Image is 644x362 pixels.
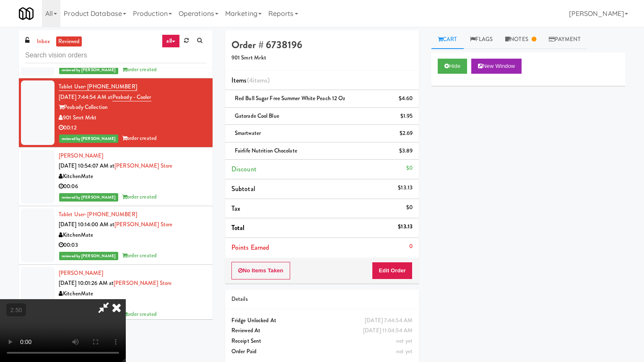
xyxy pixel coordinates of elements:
[19,6,34,21] img: Micromart
[247,75,270,85] span: (4 )
[114,162,172,170] a: [PERSON_NAME] Store
[231,164,257,174] span: Discount
[235,129,261,137] span: Smartwater
[400,128,413,139] div: $2.69
[363,326,413,336] div: [DATE] 11:04:54 AM
[59,269,103,277] a: [PERSON_NAME]
[231,294,413,305] div: Details
[59,289,206,299] div: KitchenMate
[231,223,245,233] span: Total
[231,262,290,279] button: No Items Taken
[85,210,137,218] span: · [PHONE_NUMBER]
[231,75,270,85] span: Items
[398,222,413,232] div: $13.13
[162,34,179,48] a: all
[464,30,499,49] a: Flags
[122,251,157,259] span: order created
[471,59,522,74] button: New Window
[122,310,157,318] span: order created
[122,134,157,142] span: order created
[396,337,413,345] span: not yet
[59,66,118,74] span: reviewed by [PERSON_NAME]
[59,181,206,192] div: 00:06
[406,202,413,213] div: $0
[59,113,206,123] div: 901 Smrt Mrkt
[59,162,114,170] span: [DATE] 10:54:07 AM at
[25,48,206,63] input: Search vision orders
[59,134,118,143] span: reviewed by [PERSON_NAME]
[59,240,206,251] div: 00:03
[231,39,413,50] h4: Order # 6738196
[35,36,52,47] a: inbox
[19,265,213,323] li: [PERSON_NAME][DATE] 10:01:26 AM at[PERSON_NAME] StoreKitchenMate00:04reviewed by [PERSON_NAME]ord...
[59,220,114,228] span: [DATE] 10:14:00 AM at
[499,30,543,49] a: Notes
[406,163,413,173] div: $0
[399,93,413,104] div: $4.60
[59,193,118,202] span: reviewed by [PERSON_NAME]
[235,112,279,120] span: Gatorade Cool Blue
[59,83,137,91] a: Tablet User· [PHONE_NUMBER]
[398,183,413,193] div: $13.13
[231,55,413,61] h5: 901 Smrt Mrkt
[400,111,413,122] div: $1.95
[122,193,157,201] span: order created
[59,152,103,160] a: [PERSON_NAME]
[114,279,171,287] a: [PERSON_NAME] Store
[231,204,240,213] span: Tax
[59,102,206,113] div: Peabody Collection
[59,93,112,101] span: [DATE] 7:44:54 AM at
[399,146,413,156] div: $3.89
[231,346,413,357] div: Order Paid
[372,262,413,279] button: Edit Order
[112,93,151,101] a: Peabody - Cooler
[396,347,413,355] span: not yet
[431,30,464,49] a: Cart
[59,279,114,287] span: [DATE] 10:01:26 AM at
[543,30,587,49] a: Payment
[231,326,413,336] div: Reviewed At
[19,206,213,265] li: Tablet User· [PHONE_NUMBER][DATE] 10:14:00 AM at[PERSON_NAME] StoreKitchenMate00:03reviewed by [P...
[231,243,269,252] span: Points Earned
[365,315,413,326] div: [DATE] 7:44:54 AM
[231,336,413,346] div: Receipt Sent
[59,299,206,309] div: 00:04
[235,147,297,155] span: Fairlife Nutrition Chocolate
[438,59,467,74] button: Hide
[235,94,345,102] span: Red Bull Sugar Free Summer White Peach 12 oz
[59,230,206,240] div: KitchenMate
[59,171,206,182] div: KitchenMate
[59,252,118,260] span: reviewed by [PERSON_NAME]
[56,36,82,47] a: reviewed
[19,78,213,147] li: Tablet User· [PHONE_NUMBER][DATE] 7:44:54 AM atPeabody - CoolerPeabody Collection901 Smrt Mrkt00:...
[231,184,255,194] span: Subtotal
[122,65,157,73] span: order created
[59,123,206,133] div: 00:12
[253,75,268,85] ng-pluralize: items
[114,220,172,228] a: [PERSON_NAME] Store
[409,241,413,252] div: 0
[231,315,413,326] div: Fridge Unlocked At
[59,210,137,218] a: Tablet User· [PHONE_NUMBER]
[19,147,213,206] li: [PERSON_NAME][DATE] 10:54:07 AM at[PERSON_NAME] StoreKitchenMate00:06reviewed by [PERSON_NAME]ord...
[85,83,137,90] span: · [PHONE_NUMBER]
